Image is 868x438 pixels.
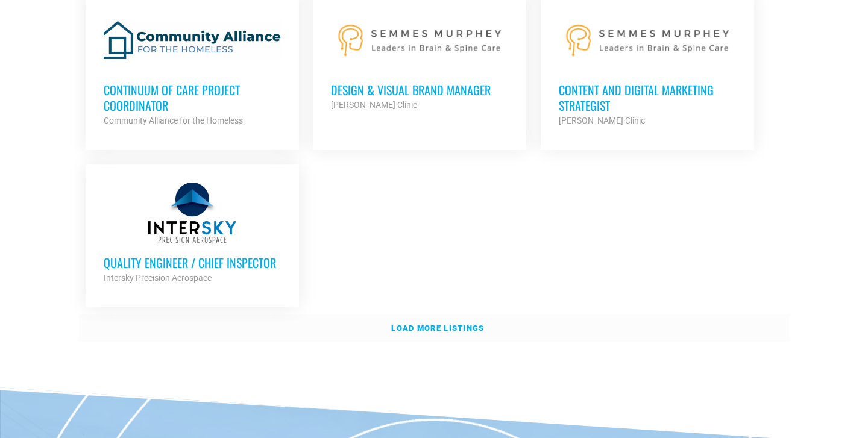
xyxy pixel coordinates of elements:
[86,164,299,303] a: Quality Engineer / Chief Inspector Intersky Precision Aerospace
[331,100,417,110] strong: [PERSON_NAME] Clinic
[104,255,281,271] h3: Quality Engineer / Chief Inspector
[104,82,281,113] h3: Continuum of Care Project Coordinator
[559,82,736,113] h3: Content and Digital Marketing Strategist
[104,273,212,283] strong: Intersky Precision Aerospace
[104,116,243,125] strong: Community Alliance for the Homeless
[391,324,484,333] strong: Load more listings
[559,116,645,125] strong: [PERSON_NAME] Clinic
[331,82,508,98] h3: Design & Visual Brand Manager
[78,314,790,342] a: Load more listings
